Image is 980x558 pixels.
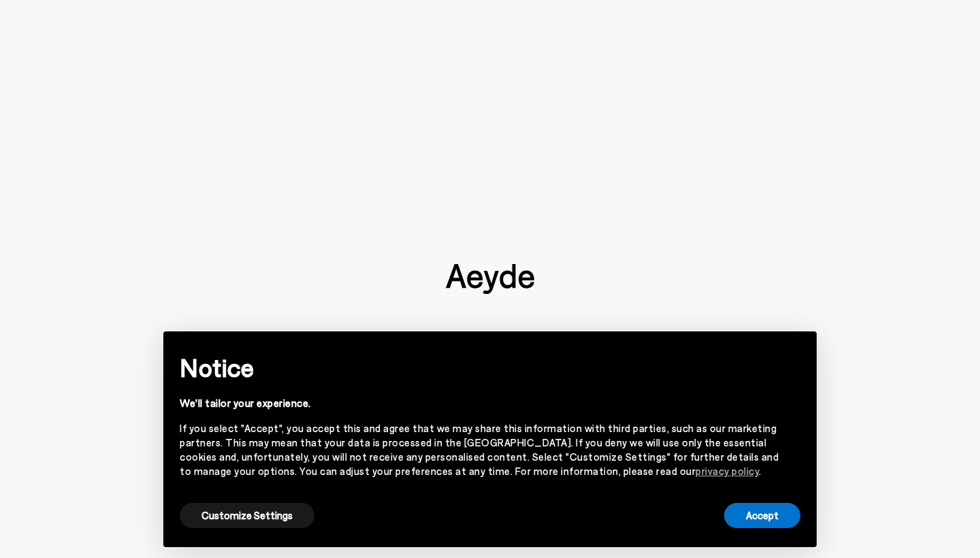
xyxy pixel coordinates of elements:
[790,342,800,361] span: ×
[180,421,779,478] div: If you select "Accept", you accept this and agree that we may share this information with third p...
[446,264,534,294] img: footer-logo.svg
[779,335,811,368] button: Close this notice
[724,503,800,528] button: Accept
[180,503,314,528] button: Customize Settings
[180,396,779,410] div: We'll tailor your experience.
[180,350,779,385] h2: Notice
[696,465,759,477] a: privacy policy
